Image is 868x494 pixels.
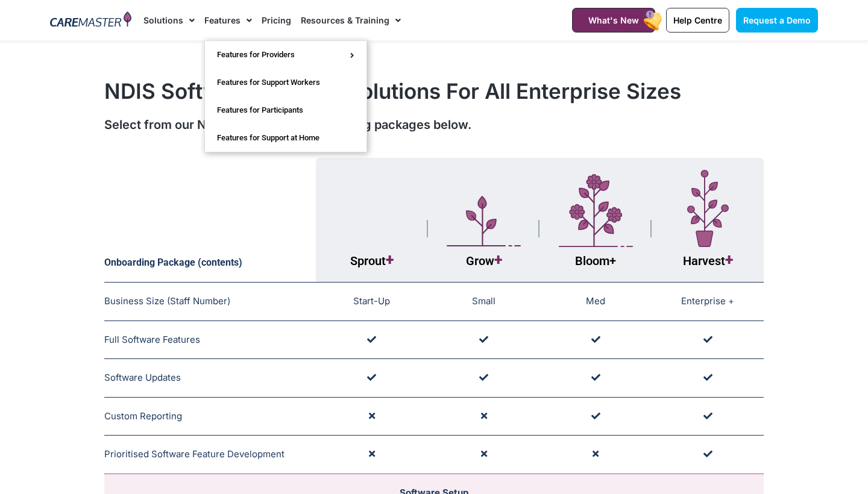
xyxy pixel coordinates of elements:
span: Business Size (Staff Number) [104,295,230,307]
a: What's New [572,8,655,33]
a: Features for Support Workers [205,69,366,96]
span: + [725,251,733,269]
td: Prioritised Software Feature Development [104,436,316,474]
img: Layer_1-7-1.svg [687,170,729,247]
a: Request a Demo [736,8,818,33]
span: + [386,251,394,269]
img: Layer_1-4-1.svg [559,174,633,248]
td: Med [539,283,652,321]
img: Layer_1-5.svg [447,196,521,247]
ul: Features [204,40,367,152]
h1: NDIS Software Training Solutions For All Enterprise Sizes [104,78,764,104]
span: Request a Demo [743,15,811,25]
span: What's New [588,15,639,25]
td: Custom Reporting [104,397,316,436]
div: Select from our NDIS staff onboarding training packages below. [104,116,764,134]
img: CareMaster Logo [50,11,131,30]
span: Grow [466,254,502,268]
span: Harvest [683,254,733,268]
span: + [494,251,502,269]
a: Help Centre [666,8,729,33]
span: + [609,254,616,268]
td: Software Updates [104,359,316,398]
span: Sprout [350,254,394,268]
a: Features for Providers [205,41,366,69]
span: Help Centre [673,15,722,25]
td: Enterprise + [652,283,764,321]
td: Small [428,283,540,321]
td: Start-Up [316,283,428,321]
a: Features for Support at Home [205,124,366,152]
span: Full Software Features [104,334,200,345]
a: Features for Participants [205,96,366,124]
th: Onboarding Package (contents) [104,158,316,283]
span: Bloom [575,254,616,268]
